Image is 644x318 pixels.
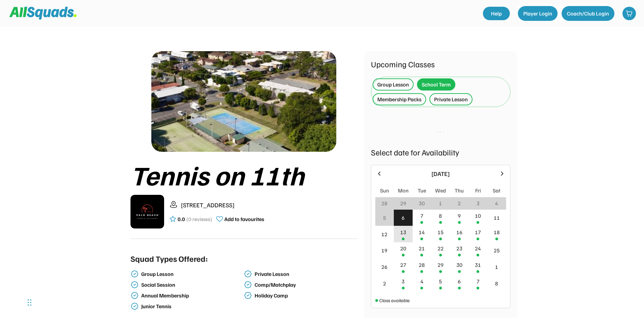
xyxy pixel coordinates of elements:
div: 5 [439,277,442,285]
div: Private Lesson [255,271,356,277]
div: 8 [495,279,498,287]
div: 14 [419,228,425,236]
div: Tennis on 11th [130,160,357,189]
div: 7 [420,212,423,220]
img: check-verified-01.svg [244,270,252,278]
div: Annual Membership [141,292,243,299]
img: check-verified-01.svg [130,302,139,310]
div: Fri [475,186,481,195]
div: 3 [477,199,480,207]
div: 6 [458,277,461,285]
div: 26 [381,263,387,271]
div: 27 [400,261,406,269]
div: Thu [455,186,464,195]
img: check-verified-01.svg [130,281,139,289]
div: Sat [493,186,500,195]
div: 8 [439,212,442,220]
div: 20 [400,244,406,252]
div: [STREET_ADDRESS] [181,201,357,210]
div: 29 [400,199,406,207]
div: Squad Types Offered: [130,252,208,264]
div: 29 [438,261,444,269]
div: 30 [419,199,425,207]
div: 10 [475,212,481,220]
div: 1 [439,199,442,207]
div: 6 [402,214,405,222]
div: 13 [400,228,406,236]
div: Tue [418,186,426,195]
img: check-verified-01.svg [130,270,139,278]
div: School Term [422,80,451,89]
img: check-verified-01.svg [244,291,252,299]
div: 25 [494,246,500,254]
div: 24 [475,244,481,252]
img: IMG_2979.png [130,195,164,228]
div: Group Lesson [141,271,243,277]
div: Social Session [141,282,243,288]
img: check-verified-01.svg [130,291,139,299]
div: 11 [494,214,500,222]
div: 5 [383,214,386,222]
div: 17 [475,228,481,236]
div: 15 [438,228,444,236]
img: shopping-cart-01%20%281%29.svg [626,10,633,17]
div: 4 [495,199,498,207]
div: Wed [435,186,446,195]
div: 21 [419,244,425,252]
button: Player Login [518,6,558,21]
div: Private Lesson [434,95,468,103]
div: Sun [380,186,389,195]
div: Junior Tennis [141,303,243,310]
div: Group Lesson [377,80,409,89]
div: Upcoming Classes [371,58,510,70]
div: (0 reviews) [186,215,212,223]
div: 28 [419,261,425,269]
img: check-verified-01.svg [244,281,252,289]
div: Add to favourites [224,215,264,223]
div: Membership Packs [377,95,421,103]
div: 2 [383,279,386,287]
div: 4 [420,277,423,285]
div: 16 [456,228,462,236]
div: 22 [438,244,444,252]
img: 1000017423.png [151,51,336,152]
div: Holiday Camp [255,292,356,299]
div: 1 [495,263,498,271]
div: 19 [381,246,387,254]
div: 2 [458,199,461,207]
div: 31 [475,261,481,269]
a: Help [483,7,510,20]
div: [DATE] [387,169,495,178]
div: 28 [381,199,387,207]
div: Comp/Matchplay [255,282,356,288]
div: 9 [458,212,461,220]
div: Class available [379,297,410,304]
button: Coach/Club Login [562,6,614,21]
div: 7 [477,277,480,285]
div: Mon [398,186,409,195]
div: 18 [494,228,500,236]
div: 30 [456,261,462,269]
div: 0.0 [178,215,185,223]
div: 12 [381,230,387,238]
div: 3 [402,277,405,285]
div: Select date for Availability [371,146,510,158]
img: Squad%20Logo.svg [9,7,77,20]
div: 23 [456,244,462,252]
